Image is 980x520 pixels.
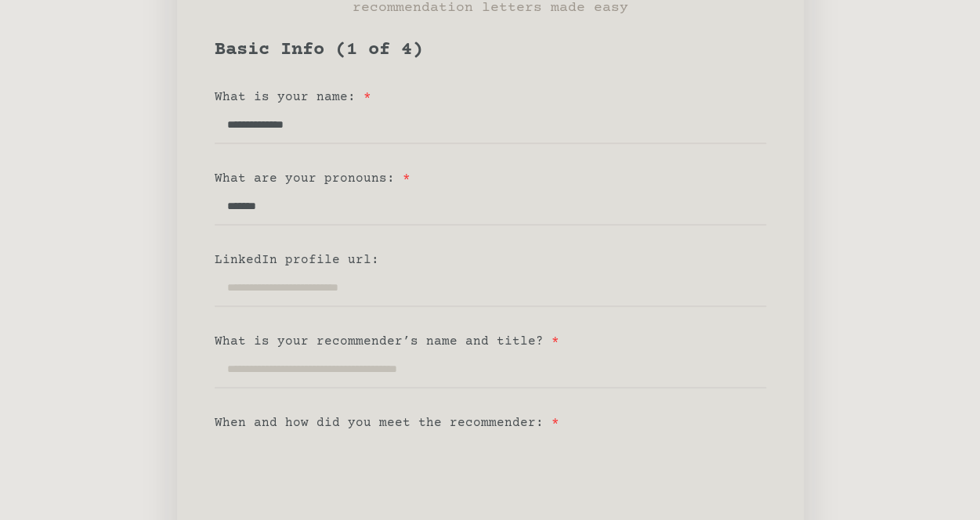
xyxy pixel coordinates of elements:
[215,172,410,186] label: What are your pronouns:
[215,334,559,348] label: What is your recommender’s name and title?
[215,253,379,267] label: LinkedIn profile url:
[215,416,559,430] label: When and how did you meet the recommender:
[215,90,371,104] label: What is your name:
[215,38,766,63] h1: Basic Info (1 of 4)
